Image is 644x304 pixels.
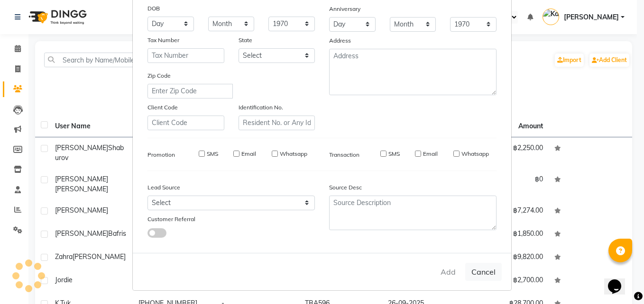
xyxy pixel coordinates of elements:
[147,4,160,13] label: DOB
[147,183,180,192] label: Lead Source
[207,150,218,158] label: SMS
[423,150,438,158] label: Email
[329,36,351,45] label: Address
[147,48,224,63] input: Tax Number
[239,103,283,112] label: Identification No.
[241,150,256,158] label: Email
[329,5,360,13] label: Anniversary
[147,84,233,98] input: Enter Zip Code
[147,215,195,224] label: Customer Referral
[329,183,362,192] label: Source Desc
[147,151,175,159] label: Promotion
[604,266,635,295] iframe: chat widget
[388,150,400,158] label: SMS
[461,150,489,158] label: Whatsapp
[465,263,502,281] button: Cancel
[239,116,315,130] input: Resident No. or Any Id
[280,150,307,158] label: Whatsapp
[329,151,359,159] label: Transaction
[239,36,252,45] label: State
[147,72,171,80] label: Zip Code
[147,103,178,112] label: Client Code
[147,116,224,130] input: Client Code
[147,36,179,45] label: Tax Number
